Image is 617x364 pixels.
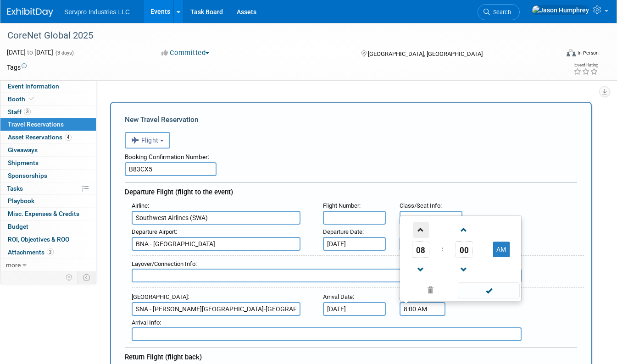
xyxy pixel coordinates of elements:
[0,208,96,220] a: Misc. Expenses & Credits
[0,195,96,207] a: Playbook
[8,133,72,141] span: Asset Reservations
[511,48,599,61] div: Event Format
[8,210,79,217] span: Misc. Expenses & Credits
[400,202,440,209] span: Class/Seat Info
[29,96,34,101] i: Booth reservation complete
[323,228,364,235] small: :
[0,106,96,118] a: Staff3
[7,185,23,192] span: Tasks
[131,137,159,144] span: Flight
[8,197,34,204] span: Playbook
[456,241,473,258] span: Pick Minute
[0,221,96,233] a: Budget
[4,28,548,44] div: CoreNet Global 2025
[412,241,429,258] span: Pick Hour
[440,241,445,258] td: :
[125,353,202,361] span: Return Flight (flight back)
[323,293,353,300] span: Arrival Date
[8,223,28,230] span: Budget
[0,131,96,143] a: Asset Reservations4
[0,259,96,271] a: more
[132,293,189,300] small: :
[573,63,598,67] div: Event Rating
[490,9,511,16] span: Search
[8,248,54,256] span: Attachments
[493,242,510,257] button: AM
[158,48,213,58] button: Committed
[6,261,21,269] span: more
[0,157,96,169] a: Shipments
[125,115,577,125] div: New Travel Reservation
[7,8,53,17] img: ExhibitDay
[65,134,72,141] span: 4
[457,285,521,298] a: Done
[132,319,161,326] small: :
[456,258,473,281] a: Decrement Minute
[567,49,576,56] img: Format-Inperson.png
[323,293,354,300] small: :
[8,172,47,179] span: Sponsorships
[402,284,459,297] a: Clear selection
[0,170,96,182] a: Sponsorships
[7,63,27,72] td: Tags
[132,228,176,235] span: Departure Airport
[412,218,429,241] a: Increment Hour
[8,146,38,154] span: Giveaways
[132,228,177,235] small: :
[47,248,54,255] span: 2
[132,293,188,300] span: [GEOGRAPHIC_DATA]
[5,4,439,13] body: Rich Text Area. Press ALT-0 for help.
[368,50,483,57] span: [GEOGRAPHIC_DATA], [GEOGRAPHIC_DATA]
[78,271,96,283] td: Toggle Event Tabs
[64,8,130,16] span: Servpro Industries LLC
[323,202,359,209] span: Flight Number
[0,80,96,93] a: Event Information
[0,182,96,195] a: Tasks
[132,202,149,209] small: :
[24,108,31,115] span: 3
[8,236,69,243] span: ROI, Objectives & ROO
[8,83,59,90] span: Event Information
[55,50,74,56] span: (3 days)
[478,4,520,20] a: Search
[132,260,195,267] span: Layover/Connection Info
[532,5,589,15] img: Jason Humphrey
[0,246,96,259] a: Attachments2
[0,93,96,105] a: Booth
[125,188,233,196] span: Departure Flight (flight to the event)
[8,159,39,166] span: Shipments
[8,95,36,103] span: Booth
[412,258,429,281] a: Decrement Hour
[0,144,96,156] a: Giveaways
[456,218,473,241] a: Increment Minute
[0,118,96,131] a: Travel Reservations
[125,149,577,162] div: Booking Confirmation Number:
[26,49,34,56] span: to
[323,202,361,209] small: :
[132,202,148,209] span: Airline
[7,49,53,56] span: [DATE] [DATE]
[132,260,197,267] small: :
[125,132,170,149] button: Flight
[61,271,78,283] td: Personalize Event Tab Strip
[577,50,599,56] div: In-Person
[8,108,31,116] span: Staff
[132,319,160,326] span: Arrival Info
[0,233,96,246] a: ROI, Objectives & ROO
[8,121,64,128] span: Travel Reservations
[400,202,442,209] small: :
[323,228,362,235] span: Departure Date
